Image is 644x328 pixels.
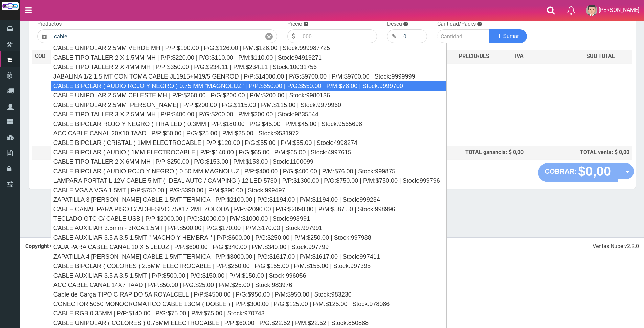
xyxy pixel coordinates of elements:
input: Introduzca el nombre del producto [51,29,261,43]
div: ACC CABLE CANAL 14X7 TAAD | P/P:$50.00 | P/G:$25.00 | P/M:$25.00 | Stock:983976 [51,280,446,290]
div: CABLE UNIPOLAR 2.5MM VERDE MH | P/P:$190.00 | P/G:$126.00 | P/M:$126.00 | Stock:999987725 [51,43,446,53]
div: CABLE TIPO TALLER 2 X 4MM MH | P/P:$350.00 | P/G:$234.11 | P/M:$234.11 | Stock:10031756 [51,62,446,72]
button: Sumar [489,29,527,43]
div: CABLE VGA A VGA 1.5MT | P/P:$750.00 | P/G:$390.00 | P/M:$390.00 | Stock:999497 [51,185,446,195]
div: CABLE AUXILIAR 3.5 A 3.5 1.5MT | P/P:$500.00 | P/G:$150.00 | P/M:$150.00 | Stock:996056 [51,271,446,280]
div: CABLE BIPOLAR ( AUDIO ROJO Y NEGRO ) 0.50 MM MAGNOLUZ | P/P:$400.00 | P/G:$400.00 | P/M:$76.00 | ... [51,167,446,176]
label: Descu [387,20,402,28]
div: Ventas Nube v2.2.0 [593,243,639,250]
div: CABLE BIPOLAR ROJO Y NEGRO ( TIRA LED ) 0.3MM | P/P:$180.00 | P/G:$45.00 | P/M:$45.00 | Stock:956... [51,119,446,129]
div: CABLE TIPO TALLER 2 X 1.5MM MH | P/P:$220.00 | P/G:$110.00 | P/M:$110.00 | Stock:94919271 [51,53,446,62]
span: SUB TOTAL [586,52,615,60]
div: TECLADO GTC C/ CABLE USB | P/P:$2000.00 | P/G:$1000.00 | P/M:$1000.00 | Stock:998991 [51,214,446,223]
input: Cantidad [437,29,490,43]
input: 000 [299,29,377,43]
div: CABLE AUXILIAR 3.5mm - 3RCA 1.5MT | P/P:$500.00 | P/G:$170.00 | P/M:$170.00 | Stock:997991 [51,223,446,233]
label: Precio [287,20,302,28]
h3: Debes agregar un producto. [35,73,615,132]
div: JABALINA 1/2 1.5 MT CON TOMA CABLE JL1915+M19/5 GENROD | P/P:$14000.00 | P/G:$9700.00 | P/M:$9700... [51,72,446,81]
span: PRECIO/DES [459,53,489,59]
div: CABLE CANAL PARA PISO C/ ADHESIVO 75X17 2MT ZOLODA | P/P:$2090.00 | P/G:$2090.00 | P/M:$587.50 | ... [51,204,446,214]
strong: COBRAR: [545,168,577,175]
div: ACC CABLE CANAL 20X10 TAAD | P/P:$50.00 | P/G:$25.00 | P/M:$25.00 | Stock:9531972 [51,129,446,138]
strong: $0,00 [578,164,611,178]
input: 000 [400,29,427,43]
label: Cantidad/Packs [437,20,476,28]
label: Productos [37,20,62,28]
div: CABLE BIPOLAR ( AUDIO ) 1MM ELECTROCABLE | P/P:$140.00 | P/G:$65.00 | P/M:$65.00 | Stock:4997615 [51,148,446,157]
div: TOTAL venta: $ 0,00 [529,149,629,156]
img: User Image [586,5,597,16]
span: IVA [515,53,524,59]
div: CABLE BIPOLAR ( CRISTAL ) 1MM ELECTROCABLE | P/P:$120.00 | P/G:$55.00 | P/M:$55.00 | Stock:4998274 [51,138,446,148]
div: CABLE BIPOLAR ( AUDIO ROJO Y NEGRO ) 0.75 MM "MAGNOLUZ" | P/P:$550.00 | P/G:$550.00 | P/M:$78.00 ... [51,81,447,91]
div: ZAPATILLA 4 [PERSON_NAME] CABLE 1.5MT TERMICA | P/P:$3000.00 | P/G:$1617.00 | P/M:$1617.00 | Stoc... [51,252,446,261]
span: Sumar [503,33,519,39]
span: [PERSON_NAME] [599,7,639,13]
div: ZAPATILLA 3 [PERSON_NAME] CABLE 1.5MT TERMICA | P/P:$2100.00 | P/G:$1194.00 | P/M:$1194.00 | Stoc... [51,195,446,204]
div: CONECTOR 5050 MONOCROMATICO CABLE 13CM ( DOBLE ) | P/P:$300.00 | P/G:$125.00 | P/M:$125.00 | Stoc... [51,299,446,309]
th: COD [32,50,63,63]
div: CABLE TIPO TALLER 2 X 6MM MH | P/P:$250.00 | P/G:$153.00 | P/M:$153.00 | Stock:1100099 [51,157,446,167]
button: COBRAR: $0,00 [538,163,618,182]
div: Cable de Carga TIPO C RAPIDO 5A ROYALCELL | P/P:$4500.00 | P/G:$950.00 | P/M:$950.00 | Stock:983230 [51,290,446,299]
div: % [387,29,400,43]
div: $ [287,29,299,43]
div: CABLE UNIPOLAR ( COLORES ) 0.75MM ELECTROCABLE | P/P:$60.00 | P/G:$22.52 | P/M:$22.52 | Stock:850888 [51,318,446,328]
div: CABLE UNIPOLAR 2.5MM [PERSON_NAME] | P/P:$200.00 | P/G:$115.00 | P/M:$115.00 | Stock:9979960 [51,100,446,110]
strong: Copyright © [DATE]-[DATE] [25,243,121,249]
div: CABLE RGB 0.35MM | P/P:$140.00 | P/G:$75.00 | P/M:$75.00 | Stock:970743 [51,309,446,318]
div: TOTAL ganancia: $ 0,00 [406,149,524,156]
div: CABLE UNIPOLAR 2.5MM CELESTE MH | P/P:$260.00 | P/G:$200.00 | P/M:$200.00 | Stock:9980136 [51,91,446,100]
div: CAJA PARA CABLE CANAL 10 X 5 JELUZ | P/P:$600.00 | P/G:$340.00 | P/M:$340.00 | Stock:997799 [51,242,446,252]
div: LAMPARA PORTATIL 12V CABLE 5 MT ( IDEAL AUTO / CAMPING ) 12 LED 5730 | P/P:$1300.00 | P/G:$750.00... [51,176,446,185]
div: CABLE TIPO TALLER 3 X 2.5MM MH | P/P:$400.00 | P/G:$200.00 | P/M:$200.00 | Stock:9835544 [51,110,446,119]
div: CABLE AUXILIAR 3.5 A 3.5 1.5MT " MACHO Y HEMBRA " | P/P:$600.00 | P/G:$250.00 | P/M:$250.00 | Sto... [51,233,446,242]
div: CABLE BIPOLAR ( COLORES ) 2.5MM ELECTROCABLE | P/P:$250.00 | P/G:$155.00 | P/M:$155.00 | Stock:99... [51,261,446,271]
img: Logo grande [2,2,19,10]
